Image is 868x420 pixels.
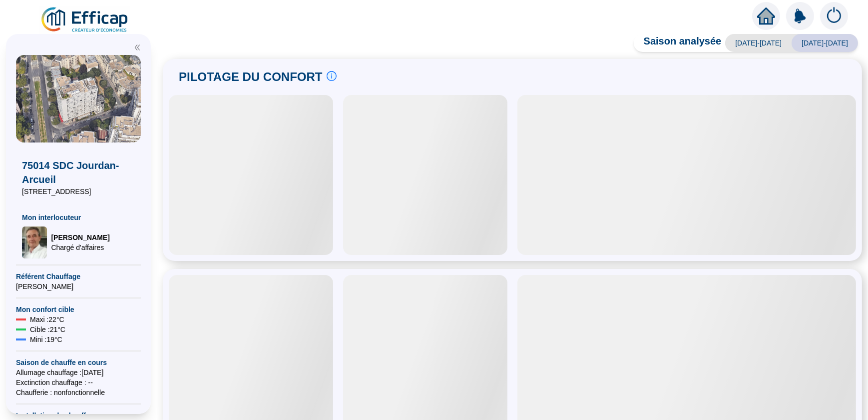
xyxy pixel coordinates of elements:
[327,71,337,81] span: info-circle
[22,158,135,186] span: 75014 SDC Jourdan-Arcueil
[820,2,848,30] img: alerts
[30,334,62,344] span: Mini : 19 °C
[16,271,141,281] span: Référent Chauffage
[634,34,722,52] span: Saison analysée
[757,7,775,25] span: home
[16,304,141,314] span: Mon confort cible
[16,377,141,387] span: Exctinction chauffage : --
[22,212,135,222] span: Mon interlocuteur
[16,357,141,367] span: Saison de chauffe en cours
[179,69,323,85] span: PILOTAGE DU CONFORT
[22,186,135,196] span: [STREET_ADDRESS]
[134,44,141,51] span: double-left
[725,34,792,52] span: [DATE]-[DATE]
[786,2,814,30] img: alerts
[16,367,141,377] span: Allumage chauffage : [DATE]
[16,387,141,397] span: Chaufferie : non fonctionnelle
[16,281,141,291] span: [PERSON_NAME]
[22,226,47,258] img: Chargé d'affaires
[51,232,109,242] span: [PERSON_NAME]
[30,314,64,324] span: Maxi : 22 °C
[30,324,65,334] span: Cible : 21 °C
[51,242,109,252] span: Chargé d'affaires
[40,6,130,34] img: efficap energie logo
[792,34,858,52] span: [DATE]-[DATE]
